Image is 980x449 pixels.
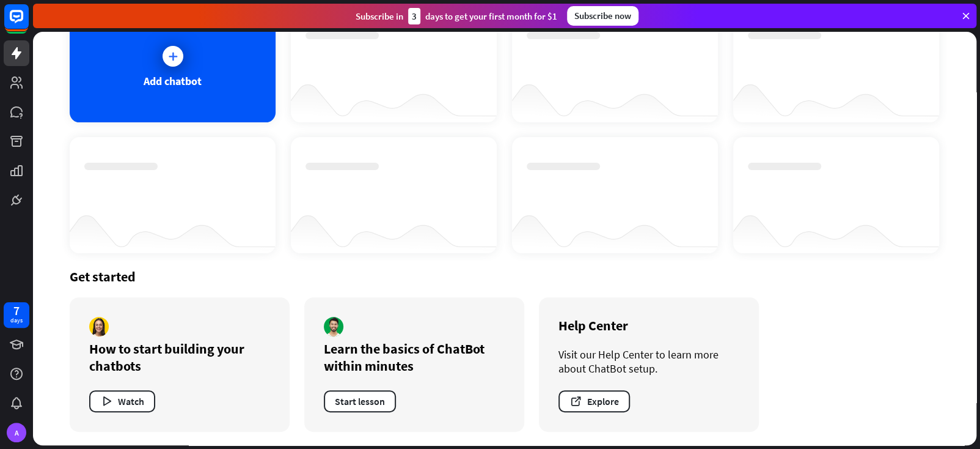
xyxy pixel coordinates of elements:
div: Subscribe in days to get your first month for $1 [356,8,557,24]
button: Open LiveChat chat widget [10,5,46,42]
button: Explore [558,390,630,412]
button: Watch [89,390,155,412]
img: author [324,317,343,336]
div: Add chatbot [144,74,202,88]
div: Learn the basics of ChatBot within minutes [324,340,505,374]
button: Start lesson [324,390,396,412]
div: Subscribe now [567,6,638,26]
div: 7 [13,305,20,316]
div: A [7,423,26,442]
div: How to start building your chatbots [89,340,270,374]
div: Help Center [558,317,739,334]
div: Visit our Help Center to learn more about ChatBot setup. [558,347,739,376]
a: 7 days [4,302,29,328]
div: Get started [70,268,940,285]
img: author [89,317,109,336]
div: 3 [408,8,420,24]
div: days [10,316,23,325]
